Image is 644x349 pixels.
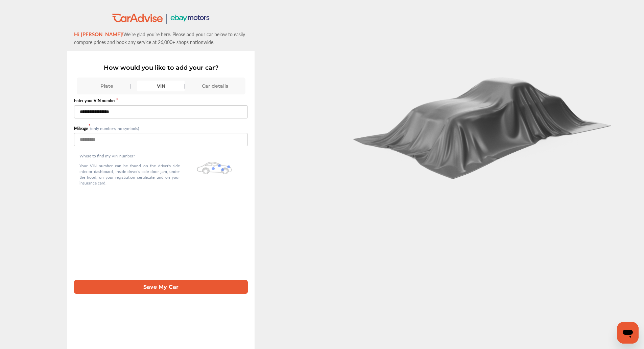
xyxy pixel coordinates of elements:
[137,81,185,91] div: VIN
[90,126,139,131] small: (only numbers, no symbols)
[74,280,248,294] button: Save My Car
[83,81,130,91] div: Plate
[74,64,248,71] p: How would you like to add your car?
[74,31,245,45] span: We’re glad you’re here. Please add your car below to easily compare prices and book any service a...
[617,322,639,344] iframe: Button to launch messaging window
[197,162,232,174] img: olbwX0zPblBWoAAAAASUVORK5CYII=
[191,81,239,91] div: Car details
[74,30,123,38] span: Hi [PERSON_NAME]!
[79,153,180,159] p: Where to find my VIN number?
[74,98,248,104] label: Enter your VIN number
[79,163,180,186] p: Your VIN number can be found on the driver's side interior dashboard, inside driver's side door j...
[74,126,90,131] label: Mileage
[348,70,618,179] img: carCoverBlack.2823a3dccd746e18b3f8.png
